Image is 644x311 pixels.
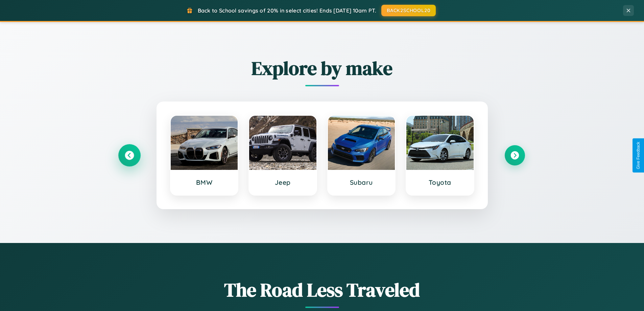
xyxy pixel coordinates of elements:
[636,142,641,169] div: Give Feedback
[177,178,231,186] h3: BMW
[335,178,388,186] h3: Subaru
[198,7,376,14] span: Back to School savings of 20% in select cities! Ends [DATE] 10am PT.
[119,55,525,81] h2: Explore by make
[413,178,467,186] h3: Toyota
[256,178,310,186] h3: Jeep
[381,5,436,16] button: BACK2SCHOOL20
[119,277,525,303] h1: The Road Less Traveled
